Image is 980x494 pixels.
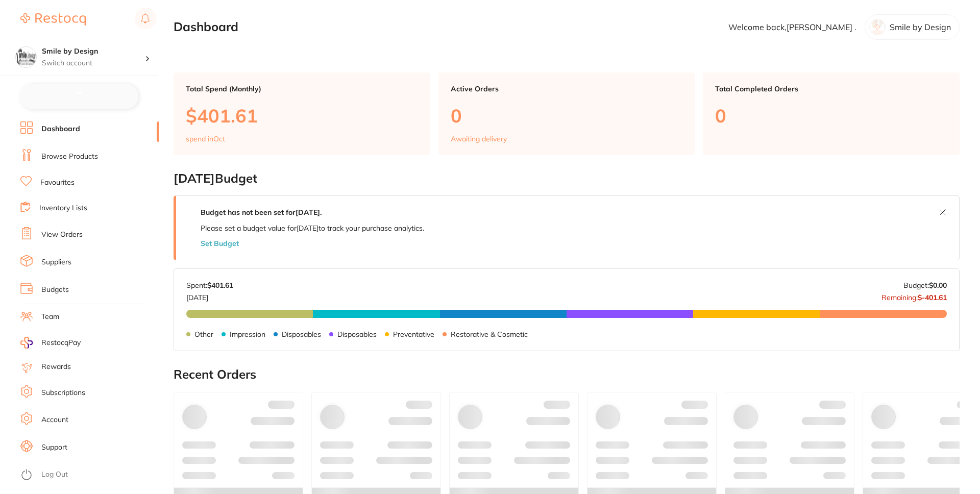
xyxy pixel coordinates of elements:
[194,330,213,338] p: Other
[42,46,145,57] h4: Smile by Design
[186,289,233,302] p: [DATE]
[41,388,85,398] a: Subscriptions
[41,124,80,134] a: Dashboard
[201,208,322,217] strong: Budget has not been set for [DATE] .
[41,285,69,295] a: Budgets
[41,152,98,162] a: Browse Products
[41,470,68,480] a: Log Out
[174,171,960,186] h2: [DATE] Budget
[207,281,233,290] strong: $401.61
[282,330,321,338] p: Disposables
[39,203,87,213] a: Inventory Lists
[393,330,434,338] p: Preventative
[881,289,947,302] p: Remaining:
[186,85,418,93] p: Total Spend (Monthly)
[186,135,225,143] p: spend in Oct
[16,47,36,67] img: Smile by Design
[41,312,59,322] a: Team
[174,20,238,34] h2: Dashboard
[451,105,683,126] p: 0
[41,230,83,240] a: View Orders
[20,8,86,31] a: Restocq Logo
[20,337,33,349] img: RestocqPay
[40,178,75,188] a: Favourites
[186,281,233,289] p: Spent:
[451,330,528,338] p: Restorative & Cosmetic
[890,22,951,32] p: Smile by Design
[174,72,430,155] a: Total Spend (Monthly)$401.61spend inOct
[20,467,156,483] button: Log Out
[703,72,960,155] a: Total Completed Orders0
[20,337,81,349] a: RestocqPay
[41,442,67,453] a: Support
[174,367,960,382] h2: Recent Orders
[41,338,81,348] span: RestocqPay
[929,281,947,290] strong: $0.00
[41,415,68,425] a: Account
[918,293,947,302] strong: $-401.61
[20,13,86,26] img: Restocq Logo
[186,105,418,126] p: $401.61
[201,224,424,232] p: Please set a budget value for [DATE] to track your purchase analytics.
[715,85,947,93] p: Total Completed Orders
[337,330,377,338] p: Disposables
[42,58,145,68] p: Switch account
[715,105,947,126] p: 0
[903,281,947,289] p: Budget:
[438,72,695,155] a: Active Orders0Awaiting delivery
[201,239,239,248] button: Set Budget
[451,135,507,143] p: Awaiting delivery
[728,22,856,32] p: Welcome back, [PERSON_NAME] .
[41,362,71,372] a: Rewards
[451,85,683,93] p: Active Orders
[230,330,265,338] p: Impression
[41,257,71,267] a: Suppliers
